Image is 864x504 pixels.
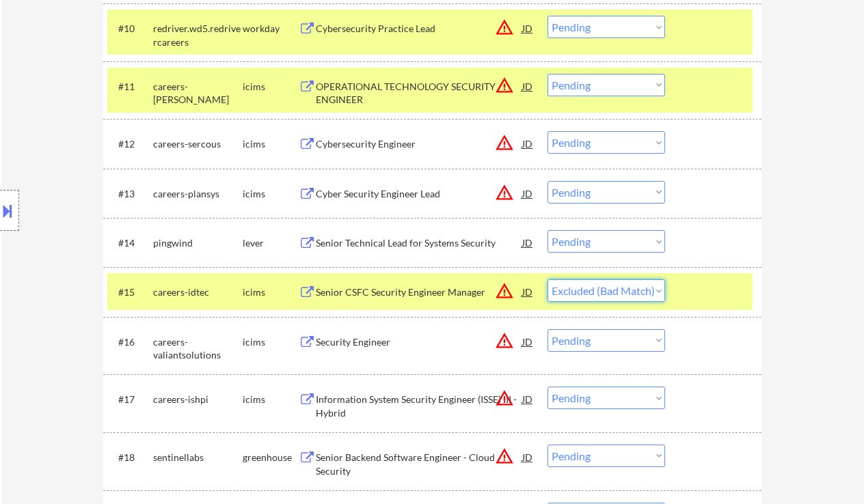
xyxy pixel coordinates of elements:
[316,285,522,299] div: Senior CSFC Security Engineer Manager
[495,331,514,350] button: warning_amber
[316,22,522,36] div: Cybersecurity Practice Lead
[316,335,522,349] div: Security Engineer
[118,80,142,94] div: #11
[316,451,522,477] div: Senior Backend Software Engineer - Cloud Security
[243,22,299,36] div: workday
[521,131,535,156] div: JD
[316,80,522,107] div: OPERATIONAL TECHNOLOGY SECURITY ENGINEER
[243,393,299,406] div: icims
[243,80,299,94] div: icims
[243,236,299,250] div: lever
[118,22,142,36] div: #10
[521,74,535,98] div: JD
[118,451,142,464] div: #18
[243,187,299,201] div: icims
[118,335,142,349] div: #16
[495,281,514,300] button: warning_amber
[153,393,243,406] div: careers-ishpi
[243,285,299,299] div: icims
[153,22,243,48] div: redriver.wd5.redrivercareers
[495,389,514,408] button: warning_amber
[118,393,142,406] div: #17
[153,80,243,107] div: careers-[PERSON_NAME]
[495,447,514,466] button: warning_amber
[316,187,522,201] div: Cyber Security Engineer Lead
[521,329,535,354] div: JD
[521,181,535,206] div: JD
[495,18,514,37] button: warning_amber
[521,387,535,411] div: JD
[243,137,299,151] div: icims
[521,445,535,469] div: JD
[495,183,514,202] button: warning_amber
[521,16,535,40] div: JD
[316,236,522,250] div: Senior Technical Lead for Systems Security
[495,133,514,152] button: warning_amber
[243,335,299,349] div: icims
[153,335,243,362] div: careers-valiantsolutions
[316,137,522,151] div: Cybersecurity Engineer
[521,230,535,255] div: JD
[495,76,514,95] button: warning_amber
[316,393,522,419] div: Information System Security Engineer (ISSE) III - Hybrid
[243,451,299,464] div: greenhouse
[153,451,243,464] div: sentinellabs
[521,279,535,304] div: JD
